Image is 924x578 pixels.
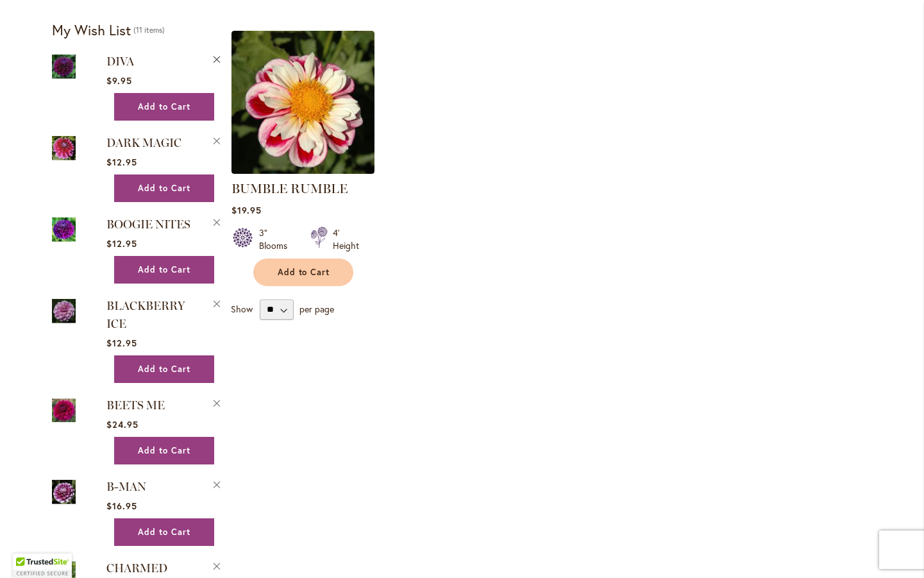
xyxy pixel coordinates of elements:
button: Add to Cart [114,93,214,121]
button: Add to Cart [114,437,214,464]
a: B-MAN [52,477,76,509]
a: DARK MAGIC [52,133,76,165]
a: DARK MAGIC [106,136,181,150]
a: BEETS ME [52,396,76,427]
div: 3" Blooms [259,226,295,252]
span: Add to Cart [278,267,330,278]
a: BUMBLE RUMBLE [231,181,348,196]
span: Add to Cart [138,101,190,112]
span: $12.95 [106,156,137,168]
span: $16.95 [106,500,137,512]
img: BEETS ME [52,396,76,425]
a: B-MAN [106,480,146,494]
span: $24.95 [106,418,139,430]
span: Add to Cart [138,264,190,275]
a: CHARMED [106,561,167,575]
span: Add to Cart [138,183,190,194]
img: Diva [52,52,76,81]
button: Add to Cart [114,518,214,546]
iframe: Launch Accessibility Center [10,532,46,568]
strong: My Wish List [52,21,131,39]
img: BOOGIE NITES [52,215,76,244]
a: BOOGIE NITES [106,217,190,232]
img: B-MAN [52,477,76,506]
button: Add to Cart [114,174,214,202]
img: BLACKBERRY ICE [52,296,76,325]
span: Add to Cart [138,527,190,538]
button: Add to Cart [114,256,214,284]
span: Add to Cart [138,364,190,375]
a: BUMBLE RUMBLE [231,164,374,176]
button: Add to Cart [253,259,353,286]
a: BLACKBERRY ICE [106,299,185,331]
span: Add to Cart [138,445,190,456]
span: $9.95 [106,74,132,87]
button: Add to Cart [114,355,214,383]
img: DARK MAGIC [52,133,76,162]
span: $12.95 [106,337,137,349]
a: BOOGIE NITES [52,215,76,246]
img: BUMBLE RUMBLE [231,31,374,174]
span: Show [231,302,253,314]
a: Diva [52,52,76,83]
span: per page [299,302,334,314]
a: BLACKBERRY ICE [52,296,76,328]
a: DIVA [106,55,134,69]
div: 4' Height [333,226,359,252]
span: $12.95 [106,237,137,250]
span: $19.95 [231,204,262,216]
a: BEETS ME [106,398,165,412]
span: 11 items [133,25,165,35]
